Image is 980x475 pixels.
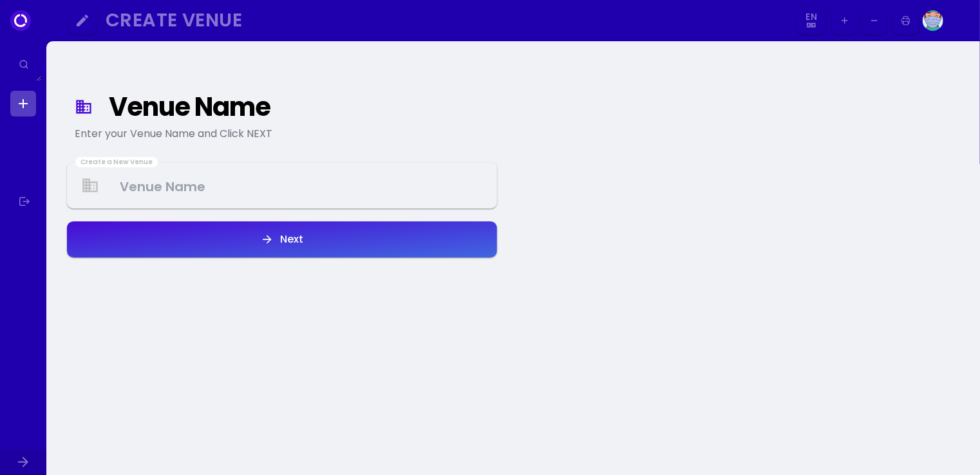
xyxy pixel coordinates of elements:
[106,13,780,28] div: Create Venue
[75,157,158,167] div: Create a New Venue
[947,10,968,31] img: Image
[274,234,303,245] div: Next
[100,6,793,35] button: Create Venue
[109,95,483,118] div: Venue Name
[68,167,496,205] input: Venue Name
[75,126,489,142] div: Enter your Venue Name and Click NEXT
[67,221,497,257] button: Next
[923,10,943,31] img: Image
